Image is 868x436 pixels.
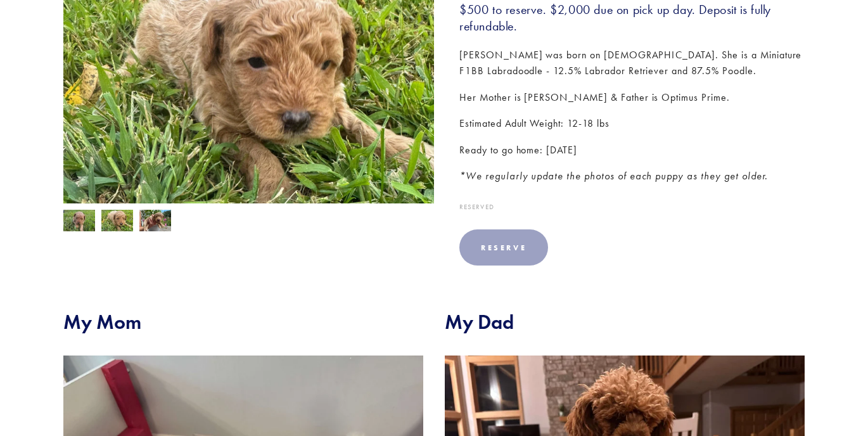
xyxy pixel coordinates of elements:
em: *We regularly update the photos of each puppy as they get older. [459,170,768,182]
p: [PERSON_NAME] was born on [DEMOGRAPHIC_DATA]. She is a Miniature F1BB Labradoodle - 12.5% Labrado... [459,47,805,79]
h2: My Mom [63,310,423,334]
p: Estimated Adult Weight: 12-18 lbs [459,115,805,132]
h2: My Dad [445,310,805,334]
p: Her Mother is [PERSON_NAME] & Father is Optimus Prime. [459,89,805,106]
h3: $500 to reserve. $2,000 due on pick up day. Deposit is fully refundable. [459,1,805,34]
div: Reserved [459,203,805,210]
div: Reserve [459,229,548,266]
img: Jessie 1.jpg [139,210,171,234]
div: Reserve [481,243,527,252]
img: Jessie 3.jpg [101,208,133,233]
p: Ready to go home: [DATE] [459,142,805,158]
img: Jessie 2.jpg [63,210,95,234]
